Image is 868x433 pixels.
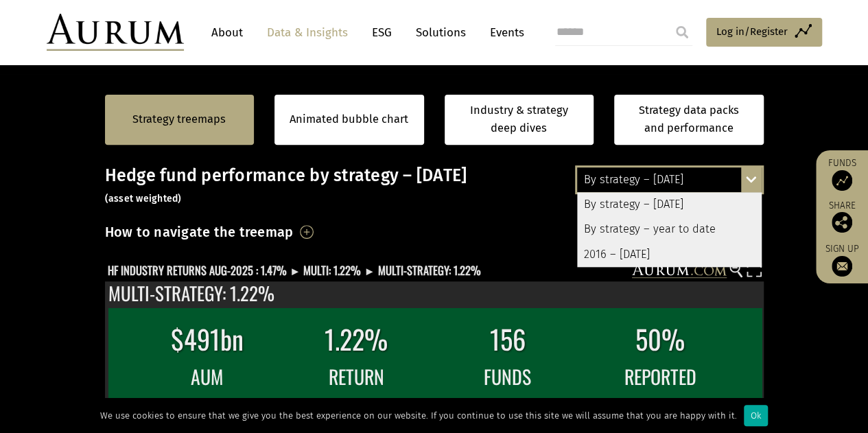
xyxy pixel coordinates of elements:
img: Share this post [832,212,852,233]
img: Aurum [47,14,184,51]
small: (asset weighted) [105,193,182,204]
img: Sign up to our newsletter [832,256,852,277]
span: Log in/Register [716,23,788,40]
a: Funds [823,157,861,191]
h3: Hedge fund performance by strategy – [DATE] [105,165,764,207]
a: Log in/Register [706,18,822,47]
div: By strategy – [DATE] [577,167,762,192]
a: Data & Insights [260,20,355,45]
h3: How to navigate the treemap [105,220,294,244]
a: Strategy treemaps [132,110,226,128]
a: Strategy data packs and performance [614,95,764,145]
a: About [204,20,250,45]
a: ESG [365,20,399,45]
a: Events [483,20,524,45]
div: Ok [744,405,768,426]
div: 2016 – [DATE] [577,242,762,267]
a: Animated bubble chart [290,110,408,128]
img: Access Funds [832,170,852,191]
a: Sign up [823,243,861,277]
a: Solutions [409,20,473,45]
input: Submit [668,19,696,46]
div: By strategy – year to date [577,218,762,242]
div: By strategy – [DATE] [577,192,762,217]
a: Industry & strategy deep dives [445,95,594,145]
div: Share [823,201,861,233]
